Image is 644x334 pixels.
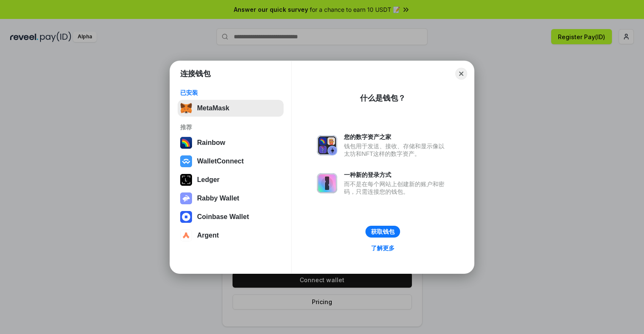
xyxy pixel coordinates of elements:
button: Ledger [178,171,284,188]
img: svg+xml,%3Csvg%20xmlns%3D%22http%3A%2F%2Fwww.w3.org%2F2000%2Fsvg%22%20fill%3D%22none%22%20viewBox... [180,192,192,204]
div: 获取钱包 [371,228,395,235]
img: svg+xml,%3Csvg%20fill%3D%22none%22%20height%3D%2233%22%20viewBox%3D%220%200%2035%2033%22%20width%... [180,102,192,114]
div: 您的数字资产之家 [344,133,449,141]
div: 已安装 [180,89,281,96]
img: svg+xml,%3Csvg%20width%3D%22120%22%20height%3D%22120%22%20viewBox%3D%220%200%20120%20120%22%20fil... [180,137,192,149]
div: MetaMask [197,104,229,112]
img: svg+xml,%3Csvg%20width%3D%2228%22%20height%3D%2228%22%20viewBox%3D%220%200%2028%2028%22%20fill%3D... [180,230,192,241]
img: svg+xml,%3Csvg%20xmlns%3D%22http%3A%2F%2Fwww.w3.org%2F2000%2Fsvg%22%20fill%3D%22none%22%20viewBox... [317,173,337,193]
div: 而不是在每个网站上创建新的账户和密码，只需连接您的钱包。 [344,180,449,195]
button: WalletConnect [178,153,284,170]
button: Coinbase Wallet [178,208,284,225]
button: 获取钱包 [365,226,400,238]
h1: 连接钱包 [180,69,211,79]
div: 了解更多 [371,244,395,252]
img: svg+xml,%3Csvg%20xmlns%3D%22http%3A%2F%2Fwww.w3.org%2F2000%2Fsvg%22%20width%3D%2228%22%20height%3... [180,174,192,186]
button: Rainbow [178,134,284,151]
div: 钱包用于发送、接收、存储和显示像以太坊和NFT这样的数字资产。 [344,142,449,158]
div: Argent [197,232,219,239]
img: svg+xml,%3Csvg%20width%3D%2228%22%20height%3D%2228%22%20viewBox%3D%220%200%2028%2028%22%20fill%3D... [180,155,192,167]
div: 一种新的登录方式 [344,171,449,179]
div: Ledger [197,176,219,184]
button: Argent [178,227,284,244]
div: Rainbow [197,139,225,147]
img: svg+xml,%3Csvg%20xmlns%3D%22http%3A%2F%2Fwww.w3.org%2F2000%2Fsvg%22%20fill%3D%22none%22%20viewBox... [317,135,337,155]
div: WalletConnect [197,158,244,165]
button: MetaMask [178,100,284,117]
div: Rabby Wallet [197,195,239,202]
a: 了解更多 [366,243,400,254]
img: svg+xml,%3Csvg%20width%3D%2228%22%20height%3D%2228%22%20viewBox%3D%220%200%2028%2028%22%20fill%3D... [180,211,192,223]
button: Close [455,68,467,80]
div: 推荐 [180,123,281,131]
div: Coinbase Wallet [197,213,249,221]
button: Rabby Wallet [178,190,284,207]
div: 什么是钱包？ [360,93,406,103]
